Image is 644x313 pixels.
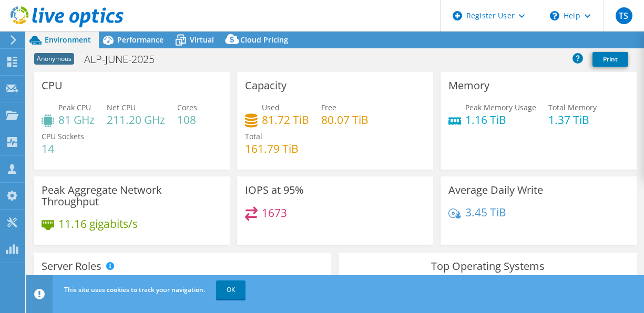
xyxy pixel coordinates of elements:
[550,11,559,20] svg: \n
[34,53,74,65] span: Anonymous
[346,260,628,272] h3: Top Operating Systems
[42,274,182,285] div: Total Servers:
[190,35,214,45] span: Virtual
[64,285,205,294] span: This site uses cookies to track your navigation.
[245,80,287,91] h3: Capacity
[240,35,288,45] span: Cloud Pricing
[592,52,628,67] a: Print
[548,114,597,126] h4: 1.37 TiB
[448,80,489,91] h3: Memory
[107,114,165,126] h4: 211.20 GHz
[262,207,287,218] h4: 1673
[177,102,197,112] span: Cores
[182,274,323,285] div: Ratio: VMs per Hypervisor
[79,54,171,65] h1: ALP-JUNE-2025
[262,102,280,112] span: Used
[321,114,369,126] h4: 80.07 TiB
[177,114,197,126] h4: 108
[245,184,304,196] h3: IOPS at 95%
[42,184,222,207] h3: Peak Aggregate Network Throughput
[58,114,95,126] h4: 81 GHz
[42,131,84,141] span: CPU Sockets
[89,274,94,284] span: 7
[42,260,101,272] h3: Server Roles
[42,143,84,154] h4: 14
[45,35,91,45] span: Environment
[245,143,299,154] h4: 161.79 TiB
[244,274,254,284] span: 8.4
[107,102,136,112] span: Net CPU
[448,184,543,196] h3: Average Daily Write
[465,102,536,112] span: Peak Memory Usage
[465,114,536,126] h4: 1.16 TiB
[58,218,138,229] h4: 11.16 gigabits/s
[58,102,91,112] span: Peak CPU
[262,114,309,126] h4: 81.72 TiB
[117,35,163,45] span: Performance
[548,102,597,112] span: Total Memory
[465,206,506,218] h4: 3.45 TiB
[245,131,262,141] span: Total
[216,280,246,299] a: OK
[321,102,336,112] span: Free
[42,80,63,91] h3: CPU
[616,7,632,24] span: TS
